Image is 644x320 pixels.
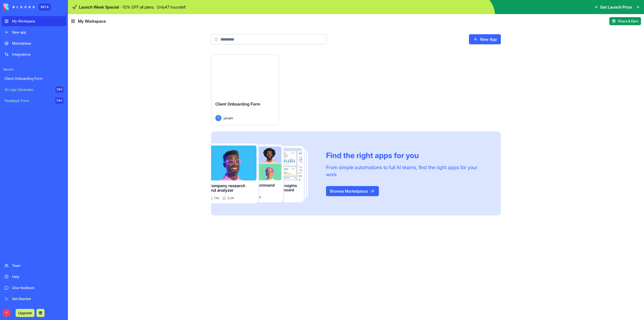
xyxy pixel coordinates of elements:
[12,52,63,57] div: Integrations
[223,115,233,121] span: yoram
[2,38,66,48] a: Marketplace
[2,272,66,282] a: Help
[609,17,641,25] button: Share & Earn
[5,98,52,103] div: Feedback Form
[16,165,20,169] button: Gif picker
[2,49,66,59] a: Integrations
[76,56,97,67] div: sababa
[4,4,35,11] img: logo
[79,2,88,12] button: Home
[12,102,40,106] b: under 2 hours
[31,3,44,6] h1: Blocks
[2,27,66,37] a: New app
[8,165,12,169] button: Emoji picker
[2,294,66,304] a: Get Started
[32,165,36,169] button: Start recording
[8,40,78,49] div: Welcome to Blocks 🙌 I'm here if you have any questions!
[12,274,63,279] div: Help
[157,4,186,10] p: Only 47 hours left
[121,4,155,10] p: - 10 % OFF all plans.
[326,164,489,178] div: From simple automations to full AI teams, find the right apps for your work
[86,163,94,171] button: Send a message…
[21,3,29,11] img: Profile image for Shelly
[5,145,96,149] div: Waiting for a teammate
[326,151,489,160] div: Find the right apps for you
[3,2,13,12] button: go back
[5,76,63,81] div: Client Onboarding Form
[8,85,48,94] b: [EMAIL_ADDRESS][DOMAIN_NAME]
[14,3,22,11] img: Profile image for Michal
[600,4,632,10] span: Get Launch Price
[12,296,63,301] div: Get Started
[8,111,48,114] div: The Blocks Team • 2h ago
[2,283,66,293] a: Give feedback
[12,285,63,290] div: Give feedback
[4,71,83,110] div: You’ll get replies here and in your email:✉️[EMAIL_ADDRESS][DOMAIN_NAME]Our usual reply time🕒unde...
[88,2,97,11] div: Close
[12,19,63,24] div: My Workspace
[8,32,78,37] div: Hey yoram 👋
[4,154,96,163] textarea: Message…
[4,71,97,121] div: The Blocks Team says…
[79,4,119,10] span: Launch Week Special
[30,145,34,149] img: Profile image for Shelly
[4,56,97,72] div: yoram says…
[4,29,83,52] div: Hey yoram 👋Welcome to Blocks 🙌 I'm here if you have any questions!
[326,186,379,196] a: Browse Marketplace
[5,87,52,92] div: AI Logo Generator
[24,165,28,169] button: Upload attachment
[12,30,63,35] div: New app
[78,18,106,24] span: My Workspace
[2,96,66,106] a: Feedback FormTRY
[3,309,11,317] span: Y
[55,98,63,104] div: TRY
[12,41,63,46] div: Marketplace
[618,19,638,24] span: Share & Earn
[469,34,501,44] a: New App
[8,74,78,94] div: You’ll get replies here and in your email: ✉️
[4,29,97,56] div: Shelly says…
[215,101,260,106] span: Client Onboarding Form
[2,67,66,72] span: Recent
[27,145,31,149] img: Profile image for Michal
[8,97,78,106] div: Our usual reply time 🕒
[16,309,34,317] button: Upgrade
[2,74,66,84] a: Client Onboarding Form
[72,4,77,10] span: 🚀
[211,144,318,204] img: Frame_181_egmpey.png
[39,4,51,11] div: BETA
[2,85,66,95] a: AI Logo GeneratorTRY
[215,115,221,121] span: Y
[4,4,51,11] a: BETA
[80,59,93,64] div: sababa
[16,310,34,315] a: Upgrade
[211,54,279,125] a: Client Onboarding FormYyoram
[12,263,63,268] div: Team
[55,87,63,93] div: TRY
[35,6,56,11] p: Back [DATE]
[2,16,66,26] a: My Workspace
[2,261,66,271] a: Team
